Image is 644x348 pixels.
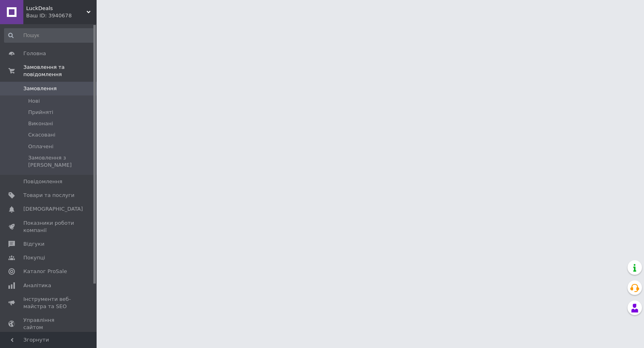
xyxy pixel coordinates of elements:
span: Каталог ProSale [23,268,67,275]
span: Інструменти веб-майстра та SEO [23,296,74,310]
span: Товари та послуги [23,192,74,199]
span: Оплачені [28,143,54,150]
span: Аналітика [23,282,51,289]
span: Відгуки [23,240,44,248]
span: Скасовані [28,131,56,139]
input: Пошук [4,28,95,43]
span: Покупці [23,254,45,261]
span: Замовлення з [PERSON_NAME] [28,154,94,169]
span: Прийняті [28,109,53,116]
span: Показники роботи компанії [23,220,74,234]
div: Ваш ID: 3940678 [26,12,97,19]
span: Замовлення [23,85,57,92]
span: Головна [23,50,46,57]
span: Виконані [28,120,53,127]
span: LuckDeals [26,5,87,12]
span: Замовлення та повідомлення [23,64,97,78]
span: [DEMOGRAPHIC_DATA] [23,205,83,213]
span: Повідомлення [23,178,62,185]
span: Нові [28,97,40,105]
span: Управління сайтом [23,317,74,331]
